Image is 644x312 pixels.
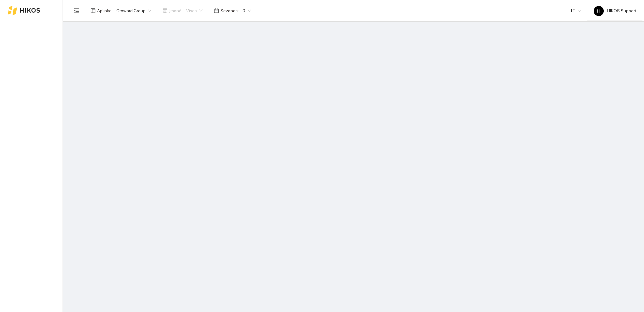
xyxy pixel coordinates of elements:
[97,7,113,14] span: Aplinka :
[594,8,636,13] span: HIKOS Support
[214,8,219,13] span: calendar
[91,8,96,13] span: layout
[163,8,168,13] span: shop
[220,7,239,14] span: Sezonas :
[70,4,83,17] button: menu-fold
[74,8,80,14] span: menu-fold
[186,6,203,15] span: Visos
[116,6,151,15] span: Groward Group
[242,6,251,15] span: 0
[571,6,581,15] span: LT
[169,7,182,14] span: Įmonė :
[597,6,600,16] span: H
